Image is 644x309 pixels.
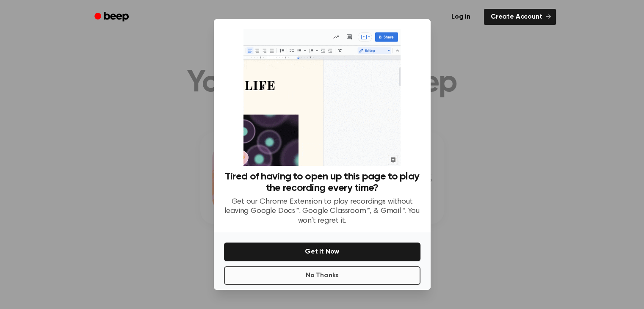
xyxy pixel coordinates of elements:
[224,171,420,194] h3: Tired of having to open up this page to play the recording every time?
[88,9,136,25] a: Beep
[443,7,479,27] a: Log in
[224,197,420,226] p: Get our Chrome Extension to play recordings without leaving Google Docs™, Google Classroom™, & Gm...
[224,266,420,285] button: No Thanks
[484,9,556,25] a: Create Account
[224,243,420,261] button: Get It Now
[243,29,401,166] img: Beep extension in action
